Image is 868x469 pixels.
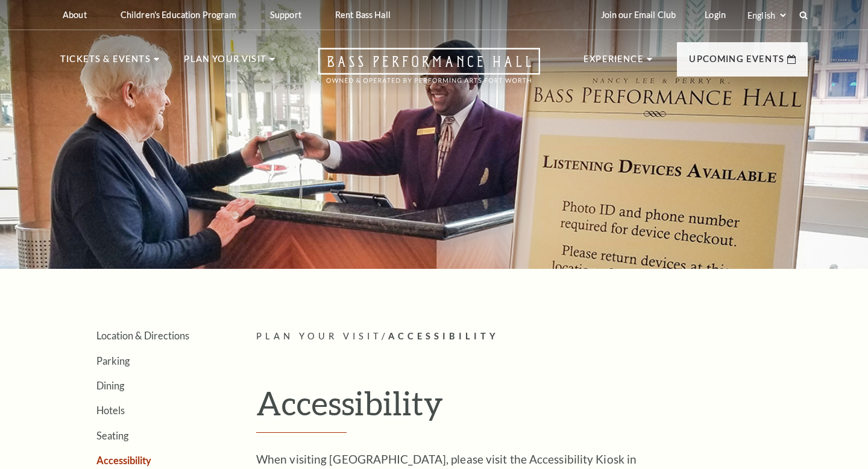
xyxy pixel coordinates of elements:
a: Parking [96,355,130,367]
a: Seating [96,430,128,441]
p: / [256,329,808,344]
p: Children's Education Program [121,10,236,20]
p: Plan Your Visit [184,52,266,74]
a: Location & Directions [96,330,189,341]
h1: Accessibility [256,383,808,433]
p: Tickets & Events [60,52,151,74]
a: Dining [96,380,124,391]
span: Plan Your Visit [256,331,382,341]
p: Support [270,10,301,20]
select: Select: [745,10,788,21]
p: Rent Bass Hall [335,10,391,20]
p: About [63,10,87,20]
a: Hotels [96,404,125,416]
a: Accessibility [96,455,151,466]
p: Experience [583,52,644,74]
p: Upcoming Events [689,52,784,74]
span: Accessibility [388,331,499,341]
